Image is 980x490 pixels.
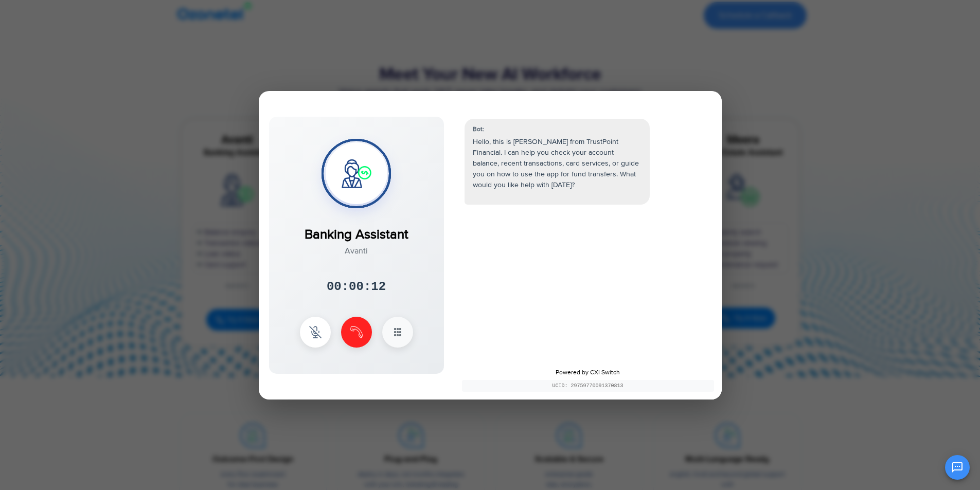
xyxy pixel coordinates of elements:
div: Powered by CXI Switch [454,360,722,400]
img: end Icon [350,326,363,338]
p: Hello, this is [PERSON_NAME] from TrustPoint Financial. I can help you check your account balance... [473,136,642,190]
div: Bot: [473,125,642,134]
img: mute Icon [309,326,322,338]
button: Open chat [945,455,970,480]
div: Avanti [305,245,408,257]
div: UCID: 29759770091370813 [462,380,714,392]
div: Banking Assistant [305,214,408,245]
div: 00:00:12 [327,278,386,296]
